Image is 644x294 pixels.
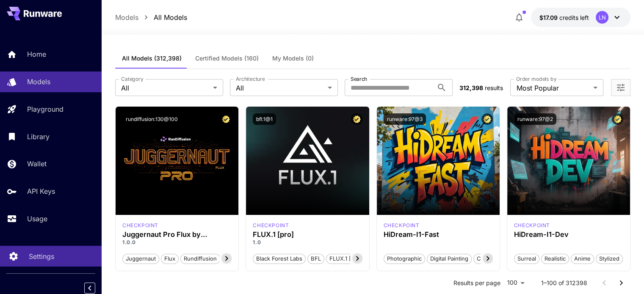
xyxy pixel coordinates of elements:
[161,255,178,263] span: flux
[384,231,493,239] h3: HiDream-I1-Fast
[122,239,232,246] p: 1.0.0
[481,113,493,125] button: Certified Model – Vetted for best performance and includes a commercial license.
[473,253,506,264] button: Cinematic
[504,277,528,289] div: 100
[516,83,590,93] span: Most Popular
[253,231,362,239] h3: FLUX.1 [pro]
[514,231,623,239] h3: HiDream-I1-Dev
[514,222,550,229] div: HiDream Dev
[122,55,182,62] span: All Models (312,398)
[253,255,305,263] span: Black Forest Labs
[121,75,144,82] label: Category
[195,55,259,62] span: Certified Models (160)
[236,83,324,93] span: All
[84,283,95,294] button: Collapse sidebar
[541,279,587,287] p: 1–100 of 312398
[427,255,471,263] span: Digital Painting
[571,253,594,264] button: Anime
[29,251,54,261] p: Settings
[384,222,420,229] div: HiDream Fast
[571,255,594,263] span: Anime
[253,239,362,246] p: 1.0
[384,255,425,263] span: Photographic
[596,253,623,264] button: Stylized
[27,49,46,59] p: Home
[326,255,365,263] span: FLUX.1 [pro]
[485,84,503,91] span: results
[384,253,425,264] button: Photographic
[427,253,472,264] button: Digital Painting
[122,231,232,239] h3: Juggernaut Pro Flux by RunDiffusion
[539,13,589,22] div: $17.0949
[220,113,232,125] button: Certified Model – Vetted for best performance and includes a commercial license.
[253,113,276,125] button: bfl:1@1
[115,12,187,22] nav: breadcrumb
[253,253,306,264] button: Black Forest Labs
[514,113,556,125] button: runware:97@2
[154,12,187,22] a: All Models
[236,75,265,82] label: Architecture
[384,113,426,125] button: runware:97@3
[384,222,420,229] p: checkpoint
[122,222,158,229] div: FLUX.1 D
[613,275,630,291] button: Go to next page
[559,14,589,21] span: credits left
[115,12,138,22] a: Models
[616,82,626,93] button: Open more filters
[181,255,220,263] span: rundiffusion
[596,255,622,263] span: Stylized
[596,11,608,24] div: LN
[27,159,47,169] p: Wallet
[514,222,550,229] p: checkpoint
[272,55,314,62] span: My Models (0)
[514,253,539,264] button: Surreal
[531,8,630,27] button: $17.0949LN
[351,75,367,82] label: Search
[326,253,365,264] button: FLUX.1 [pro]
[27,104,64,114] p: Playground
[542,255,569,263] span: Realistic
[459,84,483,91] span: 312,398
[122,253,159,264] button: juggernaut
[253,222,289,229] p: checkpoint
[539,14,559,21] span: $17.09
[122,113,181,125] button: rundiffusion:130@100
[307,253,324,264] button: BFL
[27,186,55,196] p: API Keys
[27,132,50,142] p: Library
[123,255,159,263] span: juggernaut
[27,214,47,224] p: Usage
[180,253,220,264] button: rundiffusion
[514,255,539,263] span: Surreal
[474,255,506,263] span: Cinematic
[161,253,179,264] button: flux
[308,255,324,263] span: BFL
[453,279,500,287] p: Results per page
[121,83,210,93] span: All
[612,113,623,125] button: Certified Model – Vetted for best performance and includes a commercial license.
[516,75,556,82] label: Order models by
[122,222,158,229] p: checkpoint
[351,113,362,125] button: Certified Model – Vetted for best performance and includes a commercial license.
[253,222,289,229] div: fluxpro
[27,77,50,87] p: Models
[541,253,569,264] button: Realistic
